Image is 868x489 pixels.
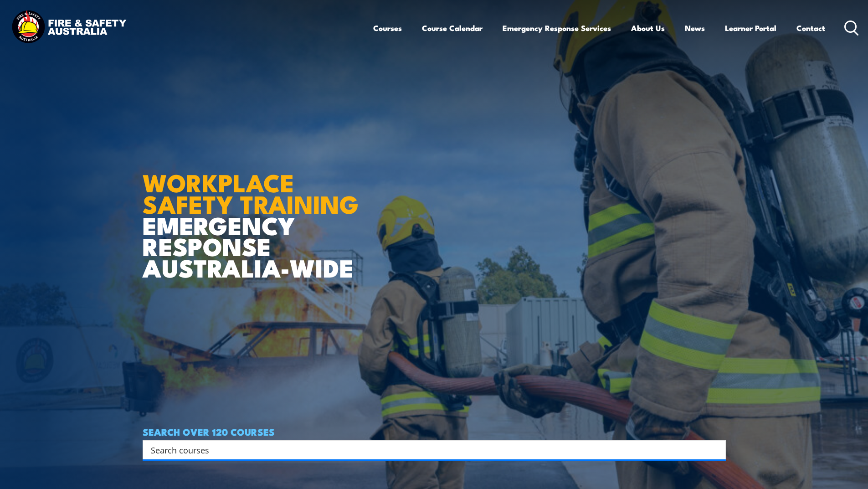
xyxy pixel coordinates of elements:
[631,16,665,40] a: About Us
[422,16,483,40] a: Course Calendar
[143,149,365,278] h1: EMERGENCY RESPONSE AUSTRALIA-WIDE
[143,163,359,222] strong: WORKPLACE SAFETY TRAINING
[373,16,402,40] a: Courses
[796,16,825,40] a: Contact
[685,16,705,40] a: News
[503,16,611,40] a: Emergency Response Services
[143,427,726,437] h4: SEARCH OVER 120 COURSES
[710,443,723,456] button: Search magnifier button
[153,443,708,456] form: Search form
[725,16,776,40] a: Learner Portal
[151,443,706,457] input: Search input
